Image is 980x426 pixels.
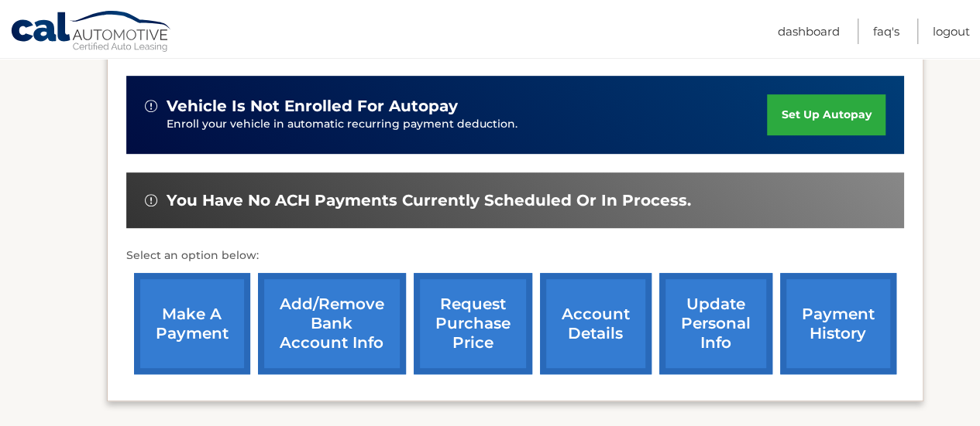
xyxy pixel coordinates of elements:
a: make a payment [134,273,250,374]
a: payment history [780,273,896,374]
a: Add/Remove bank account info [258,273,406,374]
a: account details [540,273,652,374]
span: You have no ACH payments currently scheduled or in process. [167,191,691,210]
a: Cal Automotive [10,10,173,55]
a: FAQ's [873,19,899,44]
span: vehicle is not enrolled for autopay [167,97,458,116]
p: Select an option below: [126,247,904,265]
a: Dashboard [778,19,840,44]
img: alert-white.svg [145,100,157,112]
img: alert-white.svg [145,194,157,206]
a: set up autopay [767,94,885,135]
a: request purchase price [414,273,532,374]
p: Enroll your vehicle in automatic recurring payment deduction. [167,116,768,133]
a: update personal info [659,273,772,374]
a: Logout [933,19,970,44]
